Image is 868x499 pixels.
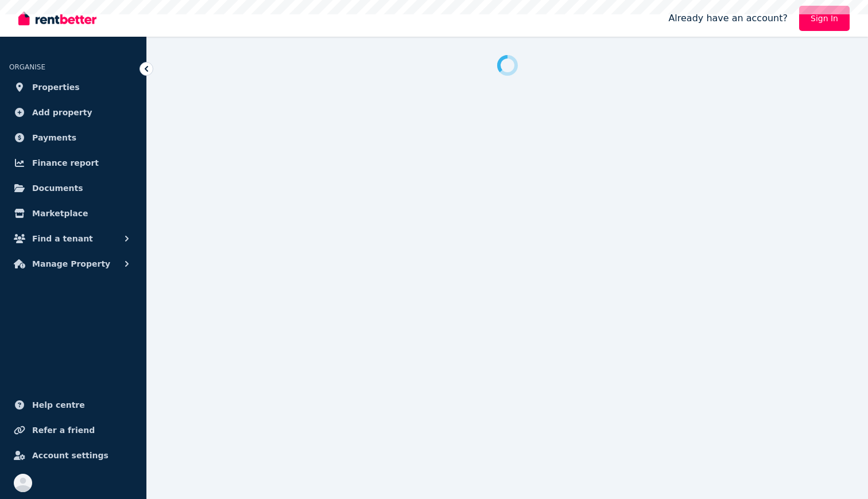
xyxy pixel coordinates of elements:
a: Finance report [9,151,137,174]
a: Documents [9,177,137,200]
span: Add property [32,106,92,119]
span: Documents [32,181,83,195]
span: Finance report [32,156,99,170]
a: Account settings [9,444,137,467]
img: RentBetter [18,10,96,27]
a: Add property [9,101,137,124]
a: Marketplace [9,202,137,225]
a: Sign In [799,6,850,31]
span: Marketplace [32,206,88,220]
a: Properties [9,76,137,99]
span: Manage Property [32,257,110,271]
span: Account settings [32,449,108,462]
a: Help centre [9,393,137,416]
span: Refer a friend [32,423,95,437]
a: Payments [9,126,137,149]
span: Help centre [32,398,85,412]
span: Already have an account? [668,11,788,25]
button: Find a tenant [9,227,137,250]
button: Manage Property [9,252,137,275]
a: Refer a friend [9,419,137,442]
span: Payments [32,131,76,145]
span: Properties [32,80,80,94]
span: Find a tenant [32,232,93,245]
span: ORGANISE [9,63,45,71]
